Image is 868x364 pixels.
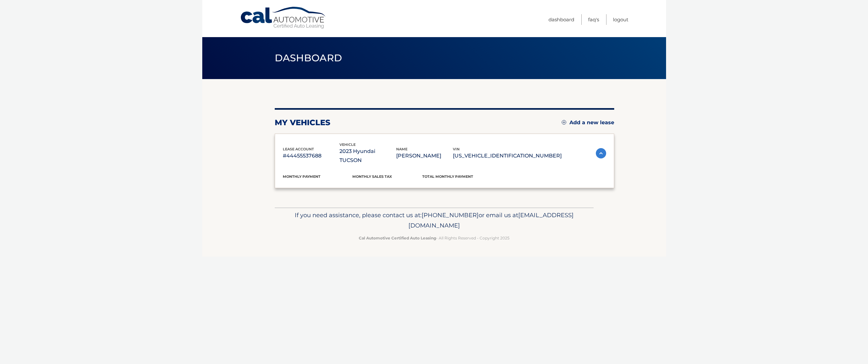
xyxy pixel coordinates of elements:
a: Cal Automotive [240,6,327,29]
p: 2023 Hyundai TUCSON [339,147,396,165]
img: accordion-active.svg [596,148,606,158]
span: Monthly sales Tax [352,174,392,179]
p: $337.95 [283,179,353,188]
a: FAQ's [588,14,599,25]
span: [PHONE_NUMBER] [422,211,479,219]
span: Monthly Payment [283,174,320,179]
img: add.svg [562,120,566,125]
p: #44455537688 [283,151,339,160]
p: [PERSON_NAME] [396,151,453,160]
a: Add a new lease [562,119,614,126]
span: lease account [283,147,314,151]
p: [US_VEHICLE_IDENTIFICATION_NUMBER] [453,151,562,160]
span: vehicle [339,142,356,147]
p: - All Rights Reserved - Copyright 2025 [279,235,589,241]
p: If you need assistance, please contact us at: or email us at [279,210,589,231]
h2: my vehicles [275,118,330,127]
strong: Cal Automotive Certified Auto Leasing [359,236,436,240]
a: Logout [613,14,628,25]
p: $337.95 [422,179,492,188]
p: $0.00 [352,179,422,188]
span: name [396,147,407,151]
a: Dashboard [548,14,574,25]
span: Total Monthly Payment [422,174,473,179]
span: Dashboard [275,52,342,64]
span: vin [453,147,460,151]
